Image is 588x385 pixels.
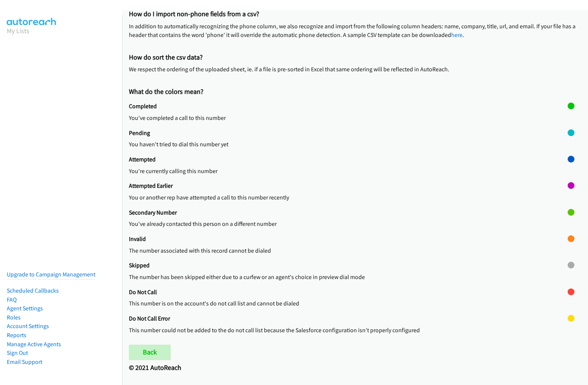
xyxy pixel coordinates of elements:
a: Upgrade to Campaign Management [7,271,95,278]
h2: Secondary Number [129,209,568,216]
h2: Skipped [129,262,568,269]
a: FAQ [7,296,17,303]
p: You haven't tried to dial this number yet [129,140,568,149]
p: You or another rep have attempted a call to this number recently [129,193,568,202]
a: Scheduled Callbacks [7,287,59,294]
p: This number could not be added to the do not call list because the Salesforce configuration isn't... [129,326,568,335]
a: Back [129,345,171,360]
a: Email Support [7,358,42,365]
p: The number has been skipped either due to a curfew or an agent's choice in preview dial mode [129,273,568,282]
h2: How do I import non-phone fields from a csv? [129,10,581,18]
a: Account Settings [7,322,49,330]
p: This number is on the account's do not call list and cannot be dialed [129,299,568,308]
p: You've already contacted this person on a different number [129,219,568,229]
h2: What do the colors mean? [129,87,581,96]
p: In addition to automatically recognizing the phone column, we also recognize and import from the ... [129,22,581,40]
h2: Completed [129,103,568,110]
h2: Attempted [129,156,568,163]
h2: Invalid [129,235,568,243]
a: My Lists [7,26,29,35]
p: You've completed a call to this number [129,114,568,123]
h2: How do sort the csv data? [129,53,581,62]
h2: © 2021 AutoReach [129,364,581,372]
a: Sign Out [7,349,28,356]
p: You're currently calling this number [129,167,568,176]
p: We respect the ordering of the uploaded sheet, ie. if a file is pre-sorted in Excel that same ord... [129,65,581,74]
a: Agent Settings [7,305,43,312]
h2: Do Not Call [129,288,568,296]
h2: Do Not Call Error [129,315,568,322]
h2: Attempted Earlier [129,182,568,190]
a: Manage Active Agents [7,341,61,348]
a: here [451,31,462,38]
h2: Pending [129,129,568,137]
p: The number associated with this record cannot be dialed [129,246,568,255]
a: Reports [7,331,26,339]
a: Roles [7,314,21,321]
